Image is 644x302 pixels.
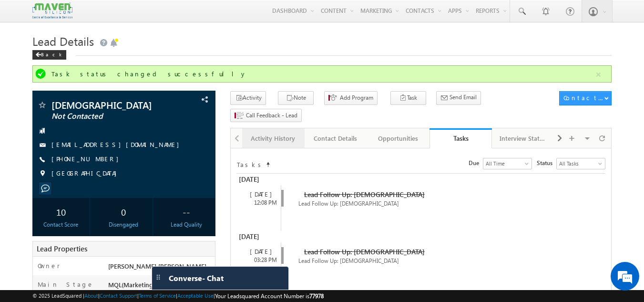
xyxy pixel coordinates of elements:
div: Opportunities [375,133,421,144]
div: Minimize live chat window [156,5,179,28]
span: Sort Timeline [266,158,270,167]
em: Start Chat [130,234,173,247]
img: d_60004797649_company_0_60004797649 [16,50,40,62]
label: Main Stage [38,280,94,289]
div: [DATE] [236,174,280,185]
div: Task status changed successfully [51,70,595,78]
div: -- [160,203,213,220]
img: carter-drag [154,273,162,281]
button: Send Email [436,91,481,105]
a: All Tasks [556,158,605,169]
a: Activity History [242,128,305,148]
div: [DATE] [241,247,281,256]
div: Tasks [437,134,485,143]
span: Lead Details [32,33,94,49]
span: Lead Follow Up: [DEMOGRAPHIC_DATA] [298,200,399,207]
span: [DEMOGRAPHIC_DATA] [51,100,164,110]
a: Opportunities [367,128,429,148]
a: Tasks [429,128,492,148]
span: All Tasks [557,159,603,168]
div: 10 [35,203,88,220]
a: Back [32,50,71,58]
a: Interview Status [492,128,554,148]
td: Tasks [236,158,265,169]
div: MQL(Marketing Quaified Lead) [106,280,215,293]
textarea: Type your message and hit 'Enter' [12,88,174,226]
span: Send Email [450,93,477,102]
div: Contact Score [35,220,88,229]
span: © 2025 LeadSquared | | | | | [32,292,324,301]
div: Lead Quality [160,220,213,229]
div: Back [32,50,66,60]
span: Add Program [340,94,373,102]
span: Due [469,159,483,167]
div: Interview Status [500,133,546,144]
a: Terms of Service [139,292,176,299]
div: Contact Actions [563,94,604,102]
a: About [84,292,98,299]
div: Contact Details [312,133,358,144]
span: Converse - Chat [169,274,224,282]
span: Lead Follow Up: [DEMOGRAPHIC_DATA] [298,257,399,264]
button: Activity [230,91,266,105]
div: [DATE] [241,190,281,198]
div: 0 [97,203,150,220]
button: Add Program [324,91,378,105]
button: Task [390,91,426,105]
span: [GEOGRAPHIC_DATA] [51,169,122,178]
a: Contact Support [100,292,137,299]
span: Not Contacted [51,112,164,121]
label: Owner [38,261,60,270]
button: Note [278,91,314,105]
span: Call Feedback - Lead [246,111,297,120]
div: Disengaged [97,220,150,229]
span: All Time [483,159,529,168]
a: [EMAIL_ADDRESS][DOMAIN_NAME] [51,140,184,148]
a: Acceptable Use [177,292,214,299]
div: 03:28 PM [241,256,281,264]
span: [PERSON_NAME] [PERSON_NAME] [108,262,206,270]
div: [DATE] [236,231,280,242]
span: 77978 [309,292,324,300]
a: All Time [483,158,532,169]
span: [PHONE_NUMBER] [51,155,123,164]
span: Lead Follow Up: [DEMOGRAPHIC_DATA] [304,190,425,199]
button: Contact Actions [559,91,612,105]
div: Activity History [250,133,296,144]
div: Chat with us now [50,50,160,62]
a: Contact Details [305,128,367,148]
span: Your Leadsquared Account Number is [215,292,324,300]
img: Custom Logo [32,2,72,19]
button: Call Feedback - Lead [230,109,302,123]
span: Status [537,159,556,167]
span: Lead Follow Up: [DEMOGRAPHIC_DATA] [304,247,425,256]
div: 12:08 PM [241,198,281,207]
span: Lead Properties [37,244,87,253]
